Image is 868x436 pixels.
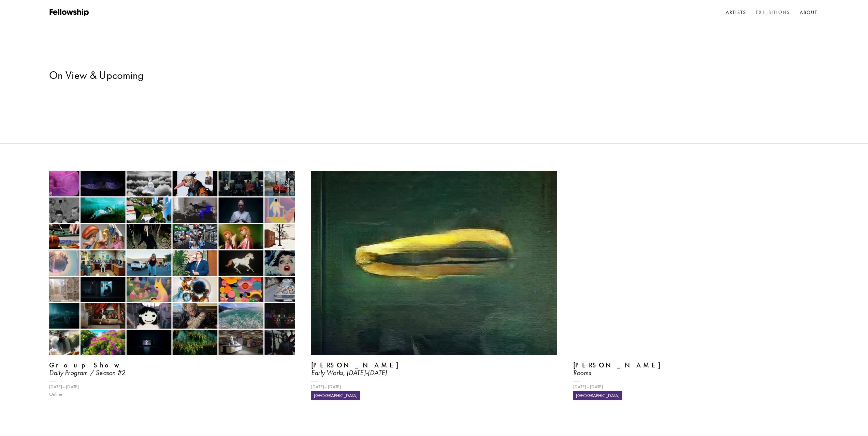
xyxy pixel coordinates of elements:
[573,383,819,391] div: [DATE] - [DATE]
[311,368,387,377] i: Early Works, [DATE]-[DATE]
[49,361,122,369] b: Group Show
[573,391,622,400] div: [GEOGRAPHIC_DATA]
[49,171,295,355] img: Exhibition Image
[573,361,672,369] b: [PERSON_NAME]
[311,361,410,369] b: [PERSON_NAME]
[798,8,819,18] a: About
[311,383,557,391] div: [DATE] - [DATE]
[49,368,125,377] i: Daily Program / Season #2
[49,383,295,391] div: [DATE] - [DATE]
[49,68,144,82] span: On View & Upcoming
[573,171,819,400] a: [PERSON_NAME]Rooms[DATE] - [DATE][GEOGRAPHIC_DATA]
[573,368,591,377] i: Rooms
[311,171,557,400] a: Exhibition Image[PERSON_NAME]Early Works, [DATE]-[DATE][DATE] - [DATE][GEOGRAPHIC_DATA]
[724,8,748,18] a: Artists
[311,171,557,355] img: Exhibition Image
[49,171,295,400] a: Exhibition ImageGroup ShowDaily Program / Season #2[DATE] - [DATE]Online
[311,391,360,400] div: [GEOGRAPHIC_DATA]
[49,391,295,398] div: Online
[754,8,791,18] a: Exhibitions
